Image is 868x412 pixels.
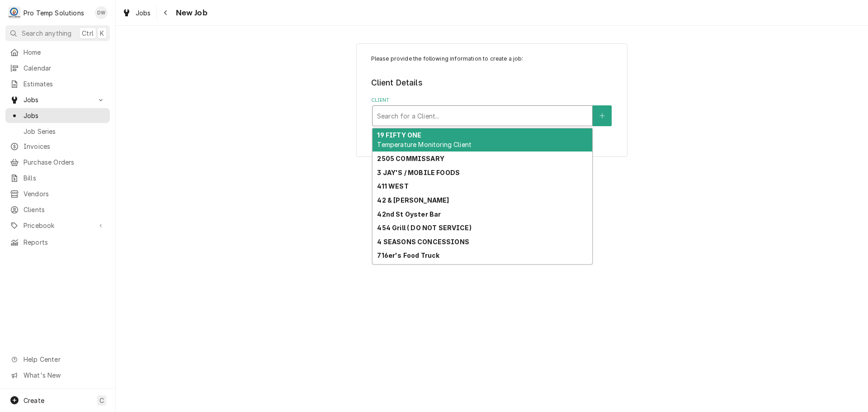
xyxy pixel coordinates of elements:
strong: 19 FIFTY ONE [377,131,421,139]
button: Create New Client [593,105,612,126]
span: Job Series [24,127,105,136]
a: Go to What's New [5,368,110,383]
span: Search anything [22,28,71,38]
span: Estimates [24,79,105,89]
strong: 411 WEST [377,182,408,190]
p: Please provide the following information to create a job: [371,55,613,63]
span: Home [24,47,105,57]
span: K [100,28,104,38]
span: Purchase Orders [24,157,105,167]
strong: 716er's Food Truck [377,251,439,259]
a: Go to Pricebook [5,218,110,233]
span: Jobs [136,8,151,18]
a: Go to Help Center [5,352,110,367]
strong: 2505 COMMISSARY [377,155,444,162]
a: Bills [5,170,110,185]
a: Estimates [5,76,110,91]
a: Vendors [5,186,110,201]
span: Clients [24,205,105,214]
a: Invoices [5,139,110,154]
span: What's New [24,370,104,380]
span: New Job [173,7,208,19]
a: Job Series [5,124,110,139]
span: Jobs [24,95,92,104]
a: Reports [5,235,110,250]
a: Jobs [5,108,110,123]
span: Ctrl [82,28,94,38]
span: Create [24,397,44,404]
span: Invoices [24,142,105,151]
div: Job Create/Update Form [371,55,613,126]
div: Client [371,97,613,126]
strong: 4 SEASONS CONCESSIONS [377,238,469,246]
span: Help Center [24,355,104,364]
a: Home [5,45,110,60]
a: Calendar [5,61,110,76]
strong: 42 & [PERSON_NAME] [377,196,449,204]
svg: Create New Client [599,113,605,119]
div: Dana Williams's Avatar [95,6,108,19]
div: Job Create/Update [356,43,627,157]
div: DW [95,6,108,19]
span: Bills [24,173,105,183]
button: Search anythingCtrlK [5,25,110,41]
a: Go to Jobs [5,92,110,107]
label: Client [371,97,613,104]
a: Jobs [118,5,155,20]
span: Reports [24,237,105,247]
a: Clients [5,202,110,217]
span: Temperature Monitoring Client [377,141,472,148]
strong: 42nd St Oyster Bar [377,210,441,218]
a: Purchase Orders [5,155,110,170]
div: Pro Temp Solutions's Avatar [8,6,21,19]
span: C [99,396,104,405]
div: P [8,6,21,19]
button: Navigate back [159,5,173,20]
legend: Client Details [371,77,613,89]
span: Jobs [24,111,105,120]
strong: 454 Grill ( DO NOT SERVICE) [377,224,471,232]
strong: 3 JAY'S / MOBILE FOODS [377,169,460,176]
span: Pricebook [24,221,92,230]
span: Vendors [24,189,105,199]
span: Calendar [24,63,105,73]
div: Pro Temp Solutions [24,8,84,18]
